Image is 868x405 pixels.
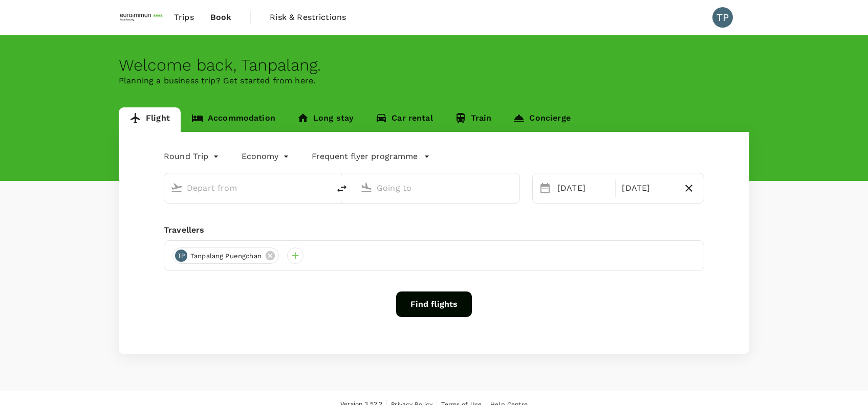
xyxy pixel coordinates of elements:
button: delete [330,176,354,201]
span: Trips [174,11,194,24]
div: [DATE] [553,178,613,198]
div: Welcome back , Tanpalang . [119,56,749,75]
img: EUROIMMUN (South East Asia) Pte. Ltd. [119,6,166,29]
input: Going to [377,180,498,196]
button: Open [512,187,514,189]
a: Flight [119,107,181,132]
a: Car rental [364,107,444,132]
div: Economy [242,148,291,165]
input: Depart from [187,180,308,196]
button: Find flights [396,291,472,317]
p: Frequent flyer programme [312,150,418,163]
div: TP [712,7,733,28]
div: TPTanpalang Puengchan [172,247,279,264]
a: Accommodation [181,107,286,132]
div: Round Trip [164,148,221,165]
div: [DATE] [618,178,678,198]
a: Train [444,107,503,132]
div: TP [175,250,187,262]
button: Frequent flyer programme [312,150,430,163]
div: Travellers [164,224,704,236]
button: Open [322,187,324,189]
a: Long stay [286,107,364,132]
p: Planning a business trip? Get started from here. [119,75,749,87]
a: Concierge [502,107,581,132]
span: Tanpalang Puengchan [184,251,268,261]
span: Book [210,11,232,24]
span: Risk & Restrictions [270,11,346,24]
